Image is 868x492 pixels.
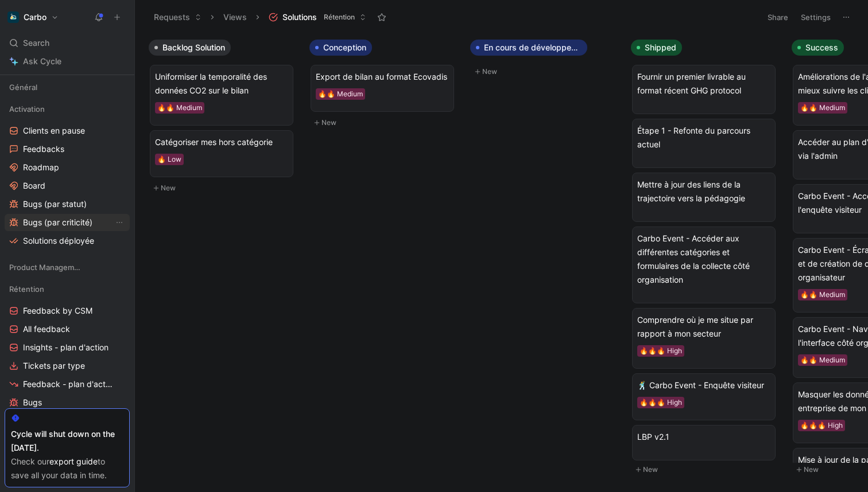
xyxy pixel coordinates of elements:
div: 🔥🔥 Medium [318,88,363,100]
div: Général [5,79,130,99]
span: Bugs (par criticité) [23,217,92,228]
span: Feedback by CSM [23,305,92,317]
button: Share [762,9,793,25]
span: Feedbacks [23,143,64,155]
a: Solutions déployée [5,232,130,249]
a: All feedback [5,321,130,338]
a: Étape 1 - Refonte du parcours actuel [632,119,776,168]
span: Clients en pause [23,125,85,136]
span: Bugs (par statut) [23,198,87,210]
button: Backlog Solution [149,40,231,56]
div: 🔥🔥 Medium [800,102,845,114]
span: LBP v2.1 [637,430,770,444]
span: Export de bilan au format Ecovadis [316,70,449,84]
button: Success [792,40,844,56]
div: ActivationClients en pauseFeedbacksRoadmapBoardBugs (par statut)Bugs (par criticité)View actionsS... [5,100,130,249]
button: Requests [149,9,207,26]
h1: Carbo [24,12,46,22]
span: Catégoriser mes hors catégorie [155,135,288,149]
a: Bugs (par criticité)View actions [5,214,130,231]
img: Carbo [7,11,19,23]
a: Catégoriser mes hors catégorie🔥 Low [150,130,293,177]
span: En cours de développement [484,42,582,53]
div: 🔥🔥 Medium [800,354,845,366]
span: Rétention [9,283,44,295]
span: Activation [9,103,45,115]
a: Bugs (par statut) [5,196,130,213]
a: Feedback by CSM [5,302,130,319]
span: Étape 1 - Refonte du parcours actuel [637,124,770,151]
button: SolutionsRétention [263,9,371,26]
span: Roadmap [23,162,59,173]
a: Feedback - plan d'action [5,376,130,393]
div: ShippedNew [626,34,787,482]
div: ConceptionNew [305,34,466,135]
span: Shipped [645,42,676,53]
span: Fournir un premier livrable au format récent GHG protocol [637,70,770,97]
div: En cours de développementNew [466,34,626,84]
div: Product Management [5,259,130,279]
button: New [631,463,782,477]
a: Carbo Event - Accéder aux différentes catégories et formulaires de la collecte côté organisation [632,227,776,303]
span: Comprendre où je me situe par rapport à mon secteur [637,313,770,341]
div: Backlog SolutionNew [144,34,305,201]
div: 🔥🔥🔥 High [800,420,843,431]
span: Tickets par type [23,360,85,372]
button: New [149,181,300,195]
div: RétentionFeedback by CSMAll feedbackInsights - plan d'actionTickets par typeFeedback - plan d'act... [5,280,130,485]
span: Success [805,42,838,53]
a: Comprendre où je me situe par rapport à mon secteur🔥🔥🔥 High [632,308,776,369]
a: Tickets par type [5,357,130,374]
span: Product Management [9,261,83,273]
a: Clients en pause [5,122,130,139]
span: Général [9,81,37,93]
a: 🕺 Carbo Event - Enquête visiteur🔥🔥🔥 High [632,373,776,420]
a: LBP v2.1 [632,425,776,460]
div: Général [5,79,130,96]
span: Uniformiser la temporalité des données CO2 sur le bilan [155,70,288,97]
span: All feedback [23,323,70,335]
span: Board [23,180,45,192]
button: En cours de développement [470,40,587,56]
a: Mettre à jour des liens de la trajectoire vers la pédagogie [632,173,776,222]
span: Bugs [23,397,42,408]
span: Ask Cycle [23,54,61,68]
div: 🔥🔥 Medium [157,102,202,114]
a: export guide [49,456,98,466]
button: New [309,116,461,130]
span: Carbo Event - Accéder aux différentes catégories et formulaires de la collecte côté organisation [637,232,770,287]
button: Shipped [631,40,682,56]
button: Views [218,9,252,26]
button: New [470,65,622,79]
button: CarboCarbo [5,9,61,25]
button: View actions [114,217,125,228]
span: Solutions [282,11,317,23]
span: Rétention [324,11,355,23]
a: Uniformiser la temporalité des données CO2 sur le bilan🔥🔥 Medium [150,65,293,126]
span: Search [23,36,49,50]
div: 🔥🔥🔥 High [640,397,682,408]
div: Search [5,34,130,52]
button: Conception [309,40,372,56]
a: Ask Cycle [5,53,130,70]
span: Solutions déployée [23,235,94,247]
span: Conception [323,42,366,53]
span: Insights - plan d'action [23,342,108,353]
a: Fournir un premier livrable au format récent GHG protocol [632,65,776,114]
a: Insights - plan d'action [5,339,130,356]
a: Bugs [5,394,130,411]
button: Settings [796,9,836,25]
a: Roadmap [5,159,130,176]
div: 🔥🔥 Medium [800,289,845,300]
span: 🕺 Carbo Event - Enquête visiteur [637,378,770,392]
div: 🔥🔥🔥 High [640,345,682,357]
a: Board [5,177,130,194]
div: Cycle will shut down on the [DATE]. [11,427,123,455]
div: Activation [5,100,130,118]
span: Feedback - plan d'action [23,378,114,390]
div: Check our to save all your data in time. [11,455,123,482]
div: Rétention [5,280,130,298]
div: 🔥 Low [157,154,181,165]
div: Product Management [5,259,130,276]
a: Export de bilan au format Ecovadis🔥🔥 Medium [311,65,454,112]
